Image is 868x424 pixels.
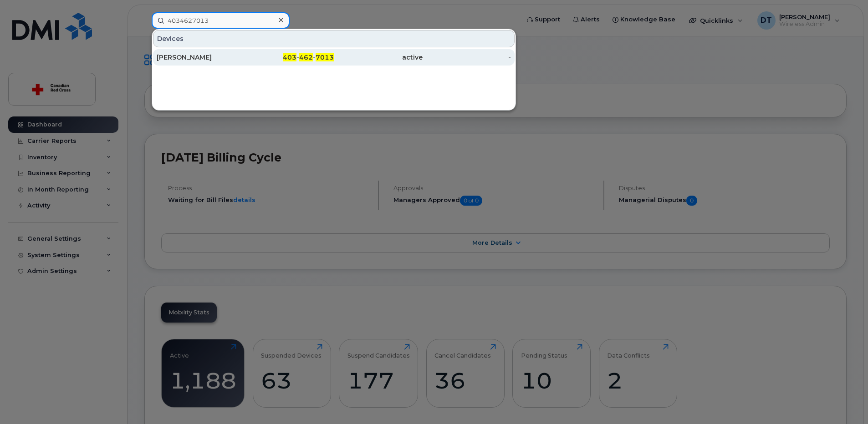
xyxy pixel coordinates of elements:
[245,53,334,62] div: - -
[157,53,245,62] div: [PERSON_NAME]
[153,30,515,47] div: Devices
[316,53,334,61] span: 7013
[299,53,313,61] span: 462
[153,49,515,66] a: [PERSON_NAME]403-462-7013active-
[283,53,296,61] span: 403
[423,53,511,62] div: -
[334,53,423,62] div: active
